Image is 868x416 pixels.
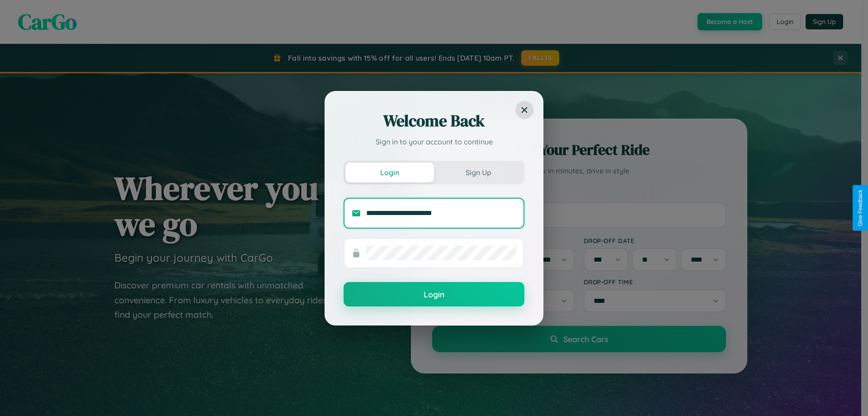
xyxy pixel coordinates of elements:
[857,190,863,226] div: Give Feedback
[344,136,524,147] p: Sign in to your account to continue
[434,163,523,182] button: Sign Up
[344,110,524,132] h2: Welcome Back
[344,282,524,306] button: Login
[345,163,434,182] button: Login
